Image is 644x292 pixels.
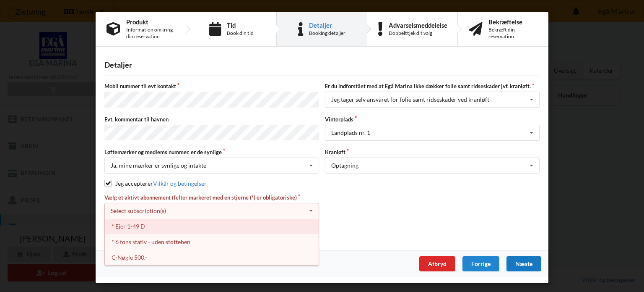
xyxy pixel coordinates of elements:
div: Ja, mine mærker er synlige og intakte [111,163,206,168]
div: Advarselsmeddelelse [389,22,447,29]
label: Kranløft [325,148,540,156]
div: Booking detaljer [309,30,345,37]
div: Select subscription(s) [111,207,166,214]
div: Forrige [462,256,499,271]
div: Dobbelttjek dit valg [389,30,447,37]
div: Information omkring din reservation [126,26,175,40]
div: Landplads nr. 1 [331,130,370,136]
div: Book din tid [227,30,254,37]
div: Jeg tager selv ansvaret for folie samt ridseskader ved kranløft [331,97,489,103]
div: Optagning [331,163,358,168]
div: * 6 tons stativ - uden støtteben [105,234,319,250]
div: Næste [506,256,541,271]
label: Mobil nummer til evt kontakt [104,82,319,90]
div: * Ejer 1-49 D [105,218,319,234]
div: Afbryd [419,256,455,271]
div: Detaljer [104,60,540,70]
label: Vinterplads [325,116,540,123]
div: Produkt [126,18,175,25]
div: C-Nøgle 500,- [105,250,319,265]
div: Bekræftelse [488,18,538,25]
label: Er du indforstået med at Egå Marina ikke dækker folie samt ridseskader jvf. kranløft. [325,82,540,90]
div: Bekræft din reservation [488,26,538,40]
label: Evt. kommentar til havnen [104,116,319,123]
label: Vælg et aktivt abonnement (felter markeret med en stjerne (*) er obligatoriske) [104,194,319,201]
div: Tid [227,22,254,29]
a: Vilkår og betingelser [153,180,207,187]
div: Detaljer [309,22,345,29]
label: Jeg accepterer [104,180,207,187]
label: Løftemærker og medlems nummer, er de synlige [104,148,319,156]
